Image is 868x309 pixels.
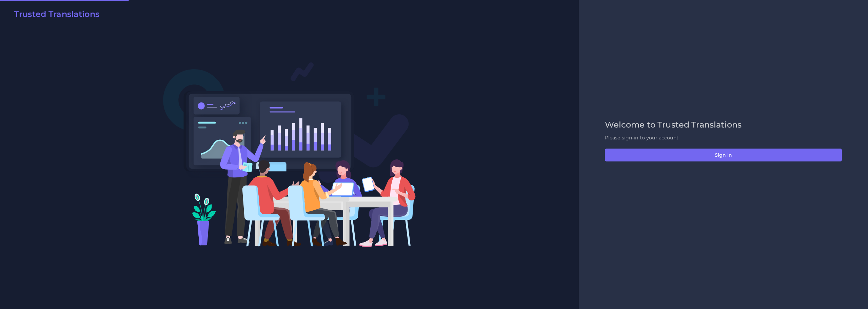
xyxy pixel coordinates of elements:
img: Login V2 [163,62,416,247]
h2: Welcome to Trusted Translations [605,120,842,130]
p: Please sign-in to your account [605,134,842,141]
button: Sign in [605,149,842,161]
h2: Trusted Translations [14,9,99,19]
a: Trusted Translations [9,9,99,22]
